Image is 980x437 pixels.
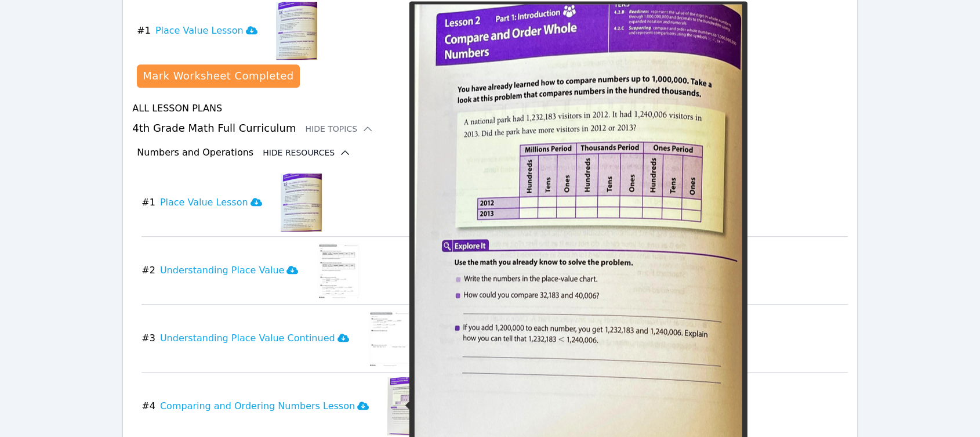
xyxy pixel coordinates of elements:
span: # 4 [141,399,155,413]
div: Mark Worksheet Completed [143,68,293,84]
h3: Understanding Place Value Continued [160,331,349,345]
h3: Place Value Lesson [155,24,257,38]
span: # 3 [141,331,155,345]
button: Hide Topics [305,123,373,135]
img: Place Value Lesson [281,174,322,232]
span: # 1 [141,196,155,210]
img: Understanding Place Value [317,241,361,299]
h3: Understanding Place Value [160,263,299,277]
span: # 1 [137,24,151,38]
img: Place Value Lesson [276,2,317,60]
span: # 2 [141,263,155,277]
h3: Numbers and Operations [137,146,253,160]
button: #4Comparing and Ordering Numbers Lesson [141,377,378,435]
h3: Place Value Lesson [160,196,262,210]
h3: Comparing and Ordering Numbers Lesson [160,399,369,413]
button: #1Place Value Lesson [141,174,271,232]
h3: 4th Grade Math Full Curriculum [132,120,848,136]
button: #3Understanding Place Value Continued [141,309,358,367]
img: Understanding Place Value Continued [368,309,412,367]
button: #1Place Value Lesson [137,2,266,60]
img: Comparing and Ordering Numbers Lesson [387,377,429,435]
button: #2Understanding Place Value [141,241,307,299]
h4: All Lesson Plans [132,102,848,115]
button: Hide Resources [263,147,351,158]
button: Mark Worksheet Completed [137,64,299,88]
